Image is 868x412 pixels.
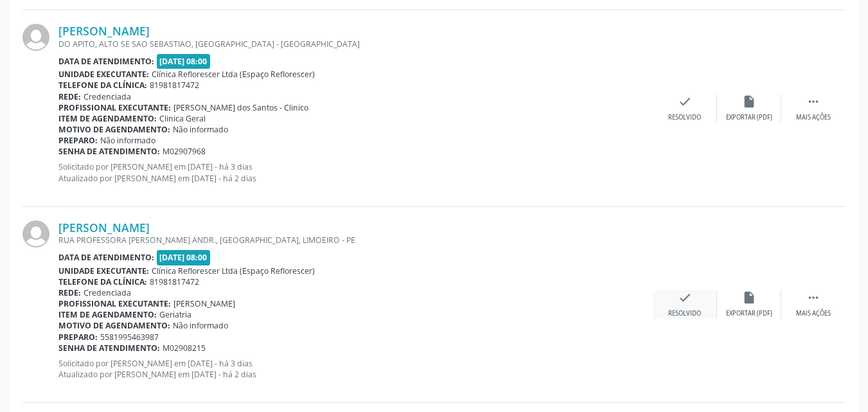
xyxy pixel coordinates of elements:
[796,309,831,318] div: Mais ações
[58,252,154,263] b: Data de atendimento:
[163,146,206,157] span: M02907968
[150,276,199,287] span: 81981817472
[58,287,81,298] b: Rede:
[173,298,235,309] span: [PERSON_NAME]
[173,124,228,135] span: Não informado
[58,56,154,67] b: Data de atendimento:
[58,358,653,380] p: Solicitado por [PERSON_NAME] em [DATE] - há 3 dias Atualizado por [PERSON_NAME] em [DATE] - há 2 ...
[668,309,701,318] div: Resolvido
[58,113,157,124] b: Item de agendamento:
[668,113,701,122] div: Resolvido
[100,135,155,146] span: Não informado
[157,250,211,265] span: [DATE] 08:00
[159,113,206,124] span: Clinica Geral
[58,332,98,343] b: Preparo:
[58,39,653,49] div: DO APITO, ALTO SE SAO SEBASTIAO, [GEOGRAPHIC_DATA] - [GEOGRAPHIC_DATA]
[58,343,160,354] b: Senha de atendimento:
[173,320,228,331] span: Não informado
[58,276,147,287] b: Telefone da clínica:
[157,54,211,69] span: [DATE] 08:00
[58,80,147,91] b: Telefone da clínica:
[58,235,653,246] div: RUA PROFESSORA [PERSON_NAME] ANDR., [GEOGRAPHIC_DATA], LIMOEIRO - PE
[58,91,81,102] b: Rede:
[22,24,49,51] img: img
[58,220,150,235] a: [PERSON_NAME]
[742,94,756,109] i: insert_drive_file
[58,146,160,157] b: Senha de atendimento:
[58,298,171,309] b: Profissional executante:
[58,309,157,320] b: Item de agendamento:
[58,124,170,135] b: Motivo de agendamento:
[152,69,315,80] span: Clínica Reflorescer Ltda (Espaço Reflorescer)
[58,24,150,38] a: [PERSON_NAME]
[678,291,692,305] i: check
[173,102,308,113] span: [PERSON_NAME] dos Santos - Clinico
[84,287,131,298] span: Credenciada
[58,135,98,146] b: Preparo:
[152,265,315,276] span: Clínica Reflorescer Ltda (Espaço Reflorescer)
[58,69,149,80] b: Unidade executante:
[22,220,49,247] img: img
[58,265,149,276] b: Unidade executante:
[100,332,159,343] span: 5581995463987
[150,80,199,91] span: 81981817472
[796,113,831,122] div: Mais ações
[742,291,756,305] i: insert_drive_file
[58,102,171,113] b: Profissional executante:
[806,291,820,305] i: 
[58,320,170,331] b: Motivo de agendamento:
[726,113,772,122] div: Exportar (PDF)
[678,94,692,109] i: check
[806,94,820,109] i: 
[84,91,131,102] span: Credenciada
[163,343,206,354] span: M02908215
[726,309,772,318] div: Exportar (PDF)
[159,309,191,320] span: Geriatria
[58,161,653,183] p: Solicitado por [PERSON_NAME] em [DATE] - há 3 dias Atualizado por [PERSON_NAME] em [DATE] - há 2 ...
